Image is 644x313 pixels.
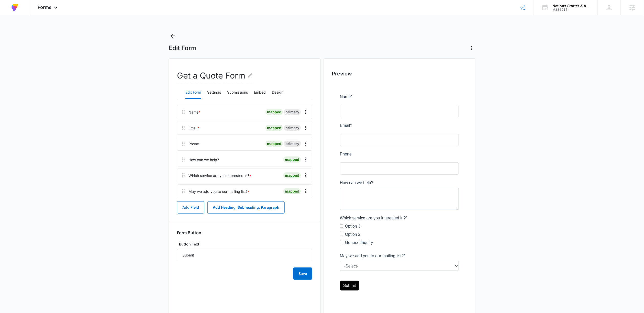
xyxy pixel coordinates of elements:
div: Name [188,109,201,115]
div: How can we help? [188,157,219,162]
div: May we add you to our mailing list? [188,189,250,194]
button: Edit Form [185,86,201,99]
button: Overflow Menu [302,140,310,148]
button: Overflow Menu [302,108,310,116]
button: Settings [207,86,221,99]
button: Overflow Menu [302,171,310,180]
div: mapped [265,109,283,115]
img: Volusion [10,3,19,12]
div: mapped [283,156,301,163]
button: Submissions [227,86,248,99]
button: Actions [467,44,475,52]
button: Add Field [177,201,204,214]
label: General Inquiry [5,146,33,152]
label: Button Text [177,241,312,247]
h2: Preview [332,70,467,77]
div: account name [553,4,590,8]
div: account id [553,8,590,12]
button: Back [169,32,177,40]
label: Option 2 [5,138,20,144]
button: Overflow Menu [302,155,310,164]
button: Overflow Menu [302,124,310,132]
div: Which service are you interested in? [188,173,251,178]
h3: Form Button [177,230,201,235]
div: primary [284,141,301,147]
div: mapped [283,188,301,194]
div: mapped [265,125,283,131]
div: Email [188,125,199,131]
button: Edit Form Name [247,70,253,82]
div: Phone [188,141,199,147]
div: primary [284,109,301,115]
button: Save [293,267,312,280]
span: Submit [3,189,16,194]
button: Add Heading, Subheading, Paragraph [207,201,285,214]
button: Embed [254,86,266,99]
h2: Get a Quote Form [177,70,253,82]
label: Option 3 [5,129,20,136]
h1: Edit Form [169,44,197,52]
button: Overflow Menu [302,187,310,195]
div: mapped [283,172,301,178]
div: primary [284,125,301,131]
button: Design [272,86,283,99]
span: Forms [38,5,51,10]
div: mapped [265,141,283,147]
